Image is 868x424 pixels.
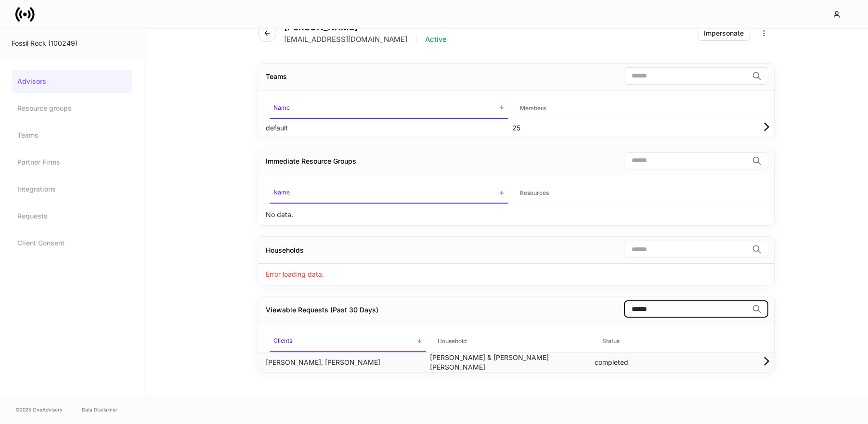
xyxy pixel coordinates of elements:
a: Resource groups [12,97,132,120]
td: completed [595,352,759,372]
a: Teams [12,124,132,147]
span: Name [270,98,509,119]
h6: Members [520,103,546,113]
div: Immediate Resource Groups [266,156,356,166]
p: Error loading data. [266,270,324,279]
span: Members [516,99,755,118]
h6: Name [273,103,290,112]
h6: Household [438,336,466,346]
a: Data Disclaimer [82,406,117,413]
span: © 2025 OneAdvisory [15,406,63,413]
a: Partner Firms [12,151,132,174]
td: default [266,119,513,137]
span: Household [434,332,591,351]
button: Impersonate [698,26,750,41]
p: Active [425,35,447,44]
h6: Clients [273,336,292,345]
h6: Name [273,188,290,197]
span: Resources [516,183,755,203]
td: 25 [512,119,759,137]
a: Integrations [12,178,132,201]
td: [PERSON_NAME] & [PERSON_NAME] [PERSON_NAME] [430,352,595,372]
a: Advisors [12,70,132,93]
span: Status [598,332,755,351]
h6: Status [602,336,620,346]
a: Client Consent [12,231,132,255]
a: Requests [12,205,132,228]
div: Teams [266,72,287,81]
p: No data. [266,210,293,219]
p: | [415,35,417,44]
p: [EMAIL_ADDRESS][DOMAIN_NAME] [284,35,407,44]
div: Households [266,245,304,255]
span: Clients [270,331,427,352]
span: Name [270,183,509,204]
h6: Resources [520,188,549,197]
div: Impersonate [704,30,744,37]
td: [PERSON_NAME], [PERSON_NAME] [266,352,430,372]
div: Viewable Requests (Past 30 Days) [266,305,378,315]
div: Fossil Rock (100249) [12,39,132,48]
